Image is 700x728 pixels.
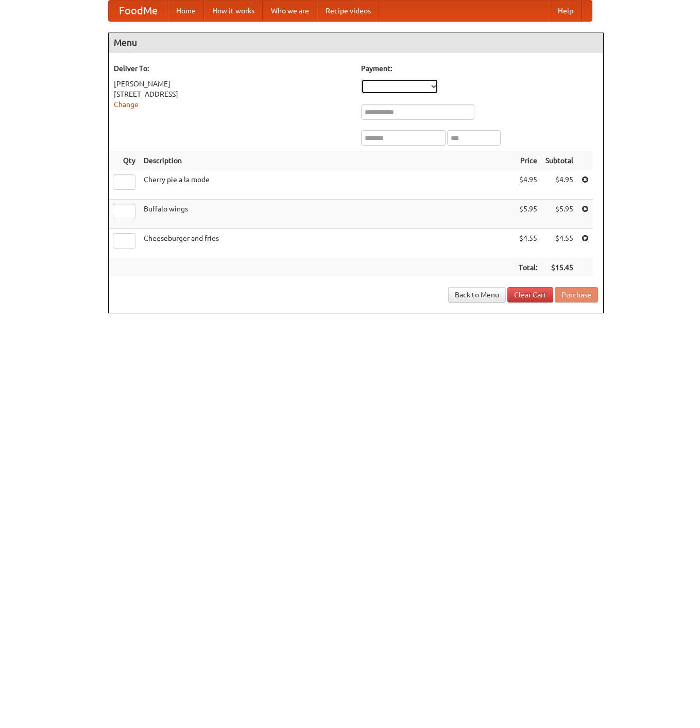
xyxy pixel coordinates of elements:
[515,229,541,258] td: $4.55
[515,170,541,200] td: $4.95
[507,287,553,303] a: Clear Cart
[140,229,515,258] td: Cheeseburger and fries
[140,200,515,229] td: Buffalo wings
[263,1,317,21] a: Who we are
[515,258,541,277] th: Total:
[114,89,351,99] div: [STREET_ADDRESS]
[168,1,204,21] a: Home
[114,100,139,109] a: Change
[555,287,598,303] button: Purchase
[317,1,379,21] a: Recipe videos
[114,79,351,89] div: [PERSON_NAME]
[109,151,140,170] th: Qty
[140,170,515,200] td: Cherry pie a la mode
[550,1,582,21] a: Help
[515,200,541,229] td: $5.95
[109,1,168,21] a: FoodMe
[448,287,506,303] a: Back to Menu
[541,200,577,229] td: $5.95
[109,32,603,53] h4: Menu
[541,229,577,258] td: $4.55
[541,151,577,170] th: Subtotal
[541,170,577,200] td: $4.95
[541,258,577,277] th: $15.45
[515,151,541,170] th: Price
[204,1,263,21] a: How it works
[361,63,598,74] h5: Payment:
[114,63,351,74] h5: Deliver To:
[140,151,515,170] th: Description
